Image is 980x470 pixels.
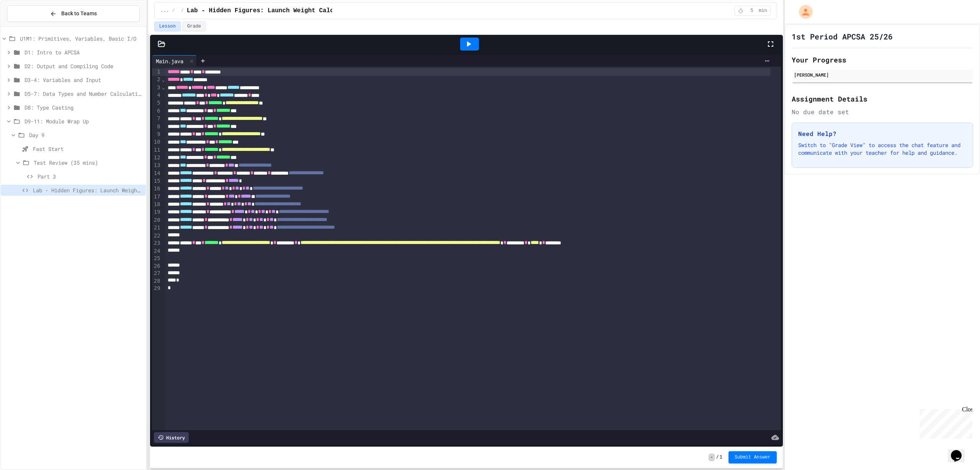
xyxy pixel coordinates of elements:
span: / [181,8,184,14]
div: Chat with us now!Close [3,3,53,49]
span: min [759,8,767,14]
div: No due date set [792,107,973,116]
div: 7 [152,115,162,123]
div: [PERSON_NAME] [794,71,971,78]
span: Back to Teams [61,10,97,18]
div: 27 [152,270,162,277]
div: 18 [152,201,162,208]
p: Switch to "Grade View" to access the chat feature and communicate with your teacher for help and ... [798,141,967,157]
span: - [709,454,714,461]
span: / [172,8,175,14]
div: 9 [152,131,162,138]
div: My Account [791,3,815,21]
span: ... [161,8,169,14]
div: 17 [152,193,162,201]
div: 14 [152,170,162,177]
div: 3 [152,84,162,92]
h2: Assignment Details [792,93,973,104]
div: 1 [152,68,162,76]
span: Fast Start [33,145,143,153]
span: Fold line [162,84,165,90]
h1: 1st Period APCSA 25/26 [792,31,893,42]
iframe: chat widget [948,439,972,462]
button: Submit Answer [728,451,777,463]
div: 10 [152,138,162,146]
span: D1: Intro to APCSA [24,48,143,56]
span: Fold line [162,77,165,83]
span: D3-4: Variables and Input [24,76,143,84]
h2: Your Progress [792,54,973,65]
div: 21 [152,224,162,232]
div: 28 [152,277,162,285]
div: History [154,432,189,443]
span: Lab - Hidden Figures: Launch Weight Calculator [33,186,143,194]
span: / [716,454,719,460]
div: 15 [152,177,162,185]
div: Main.java [152,55,197,67]
button: Lesson [154,21,181,31]
div: Main.java [152,57,187,65]
div: 13 [152,162,162,169]
span: Day 9 [29,131,143,139]
span: Submit Answer [735,454,771,460]
div: 11 [152,146,162,154]
div: 20 [152,216,162,224]
span: D5-7: Data Types and Number Calculations [24,90,143,98]
iframe: chat widget [916,406,972,439]
span: 1 [720,454,722,460]
div: 24 [152,247,162,255]
button: Back to Teams [7,5,140,22]
div: 12 [152,154,162,162]
div: 8 [152,123,162,131]
div: 5 [152,99,162,107]
button: Grade [182,21,206,31]
h3: Need Help? [798,129,967,138]
div: 25 [152,255,162,262]
span: U1M1: Primitives, Variables, Basic I/O [20,34,143,43]
span: Part 3 [38,172,143,180]
div: 19 [152,208,162,216]
span: D9-11: Module Wrap Up [24,117,143,125]
span: Test Review (35 mins) [34,159,143,167]
div: 16 [152,185,162,193]
div: 29 [152,285,162,292]
span: D2: Output and Compiling Code [24,62,143,70]
div: 26 [152,262,162,270]
span: D8: Type Casting [24,103,143,111]
div: 23 [152,239,162,247]
div: 6 [152,107,162,115]
span: 5 [746,8,758,14]
div: 2 [152,76,162,84]
div: 22 [152,232,162,240]
div: 4 [152,92,162,99]
span: Lab - Hidden Figures: Launch Weight Calculator [187,6,356,15]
